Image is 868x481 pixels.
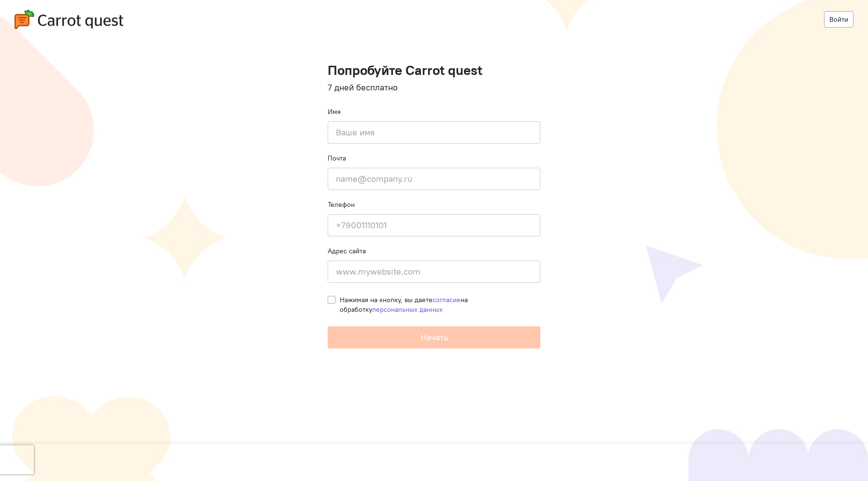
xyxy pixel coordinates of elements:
[433,295,461,304] a: согласие
[340,295,468,314] span: Нажимая на кнопку, вы даете на обработку
[328,246,366,256] label: Адрес сайта
[328,214,540,236] input: +79001110101
[372,305,443,314] a: персональных данных
[328,153,346,163] label: Почта
[420,332,448,343] span: Начать
[328,261,540,283] input: www.mywebsite.com
[328,107,341,117] label: Имя
[824,11,854,28] a: Войти
[14,10,123,29] img: carrot-quest-logo.svg
[328,168,540,190] input: name@company.ru
[328,83,540,92] h4: 7 дней бесплатно
[328,326,540,349] button: Начать
[328,63,540,78] h1: Попробуйте Carrot quest
[328,121,540,144] input: Ваше имя
[328,200,355,209] label: Телефон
